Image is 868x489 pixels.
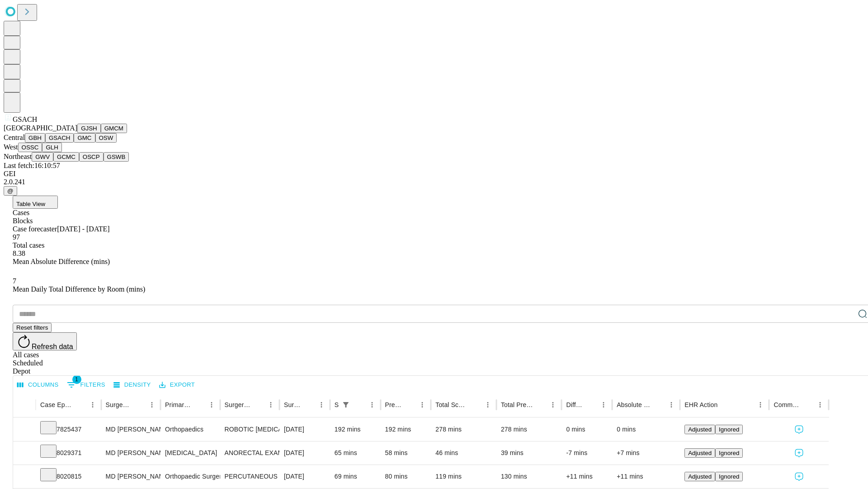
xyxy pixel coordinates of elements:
[684,448,715,458] button: Adjusted
[566,418,608,441] div: 0 mins
[547,398,559,411] button: Menu
[225,441,275,465] div: ANORECTAL EXAM UNDER ANESTHESIA
[597,398,610,411] button: Menu
[57,225,109,233] span: [DATE] - [DATE]
[65,378,108,392] button: Show filters
[16,324,48,331] span: Reset filters
[13,233,20,241] span: 97
[719,450,739,456] span: Ignored
[385,401,403,408] div: Predicted In Room Duration
[435,401,468,408] div: Total Scheduled Duration
[719,426,739,433] span: Ignored
[165,441,215,465] div: [MEDICAL_DATA]
[469,398,481,411] button: Sort
[403,398,416,411] button: Sort
[315,398,328,411] button: Menu
[353,398,366,411] button: Sort
[284,441,325,465] div: [DATE]
[754,398,767,411] button: Menu
[284,465,325,488] div: [DATE]
[715,425,743,434] button: Ignored
[501,401,533,408] div: Total Predicted Duration
[385,465,427,488] div: 80 mins
[72,375,81,384] span: 1
[13,332,77,350] button: Refresh data
[566,401,584,408] div: Difference
[4,124,77,132] span: [GEOGRAPHIC_DATA]
[4,153,32,160] span: Northeast
[4,162,60,169] span: Last fetch: 16:10:57
[501,441,557,465] div: 39 mins
[302,398,315,411] button: Sort
[101,124,127,133] button: GMCM
[18,469,31,485] button: Expand
[111,378,153,392] button: Density
[32,152,53,162] button: GWV
[252,398,264,411] button: Sort
[335,401,339,408] div: Scheduled In Room Duration
[77,124,101,133] button: GJSH
[225,401,251,408] div: Surgery Name
[95,133,117,143] button: OSW
[715,448,743,458] button: Ignored
[74,133,95,143] button: GMC
[284,401,302,408] div: Surgery Date
[18,143,42,152] button: OSSC
[106,401,132,408] div: Surgeon Name
[814,398,826,411] button: Menu
[15,378,61,392] button: Select columns
[719,473,739,480] span: Ignored
[385,418,427,441] div: 192 mins
[665,398,678,411] button: Menu
[501,418,557,441] div: 278 mins
[40,418,97,441] div: 7825437
[53,152,79,162] button: GCMC
[13,196,58,209] button: Table View
[688,426,712,433] span: Adjusted
[617,401,651,408] div: Absolute Difference
[435,465,492,488] div: 119 mins
[481,398,494,411] button: Menu
[13,277,16,285] span: 7
[104,152,129,162] button: GSWB
[335,465,376,488] div: 69 mins
[13,115,37,123] span: GSACH
[4,186,17,196] button: @
[157,378,197,392] button: Export
[165,418,215,441] div: Orthopaedics
[74,398,86,411] button: Sort
[25,133,45,143] button: GBH
[4,143,18,151] span: West
[585,398,597,411] button: Sort
[13,225,57,233] span: Case forecaster
[106,418,156,441] div: MD [PERSON_NAME]
[7,187,14,194] span: @
[79,152,104,162] button: OSCP
[617,465,675,488] div: +11 mins
[4,170,864,178] div: GEI
[13,249,25,257] span: 8.38
[718,398,731,411] button: Sort
[715,472,743,481] button: Ignored
[652,398,665,411] button: Sort
[340,398,352,411] button: Show filters
[801,398,814,411] button: Sort
[45,133,74,143] button: GSACH
[13,258,110,265] span: Mean Absolute Difference (mins)
[688,450,712,456] span: Adjusted
[774,401,800,408] div: Comments
[16,201,45,207] span: Table View
[40,401,73,408] div: Case Epic Id
[534,398,547,411] button: Sort
[501,465,557,488] div: 130 mins
[4,178,864,186] div: 2.0.241
[18,422,31,438] button: Expand
[284,418,325,441] div: [DATE]
[165,465,215,488] div: Orthopaedic Surgery
[86,398,99,411] button: Menu
[225,418,275,441] div: ROBOTIC [MEDICAL_DATA] TOTAL HIP
[435,418,492,441] div: 278 mins
[106,465,156,488] div: MD [PERSON_NAME]
[385,441,427,465] div: 58 mins
[13,285,145,293] span: Mean Daily Total Difference by Room (mins)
